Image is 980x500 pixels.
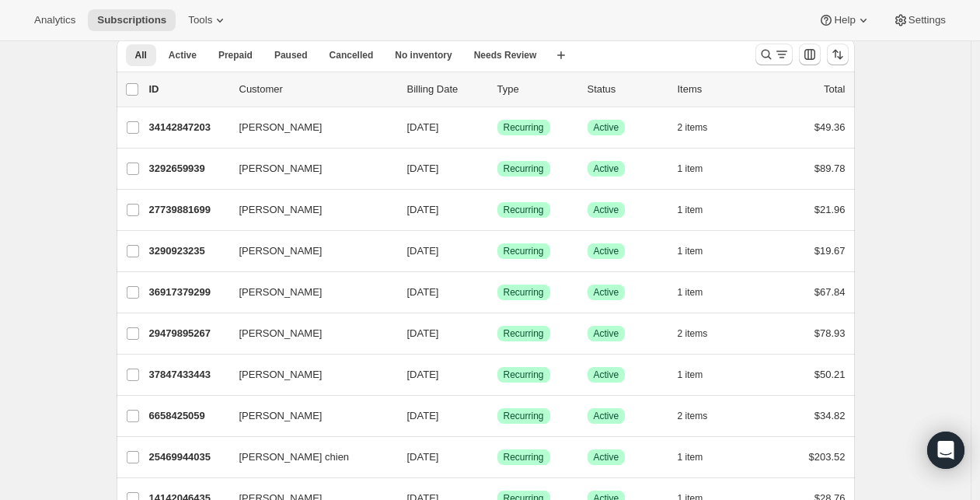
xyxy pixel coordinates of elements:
[504,451,544,463] span: Recurring
[814,286,846,298] span: $67.84
[230,321,385,346] button: [PERSON_NAME]
[407,82,485,97] p: Billing Date
[678,451,703,463] span: 1 item
[407,451,439,463] span: [DATE]
[678,240,720,262] button: 1 item
[474,49,537,61] span: Needs Review
[407,327,439,339] span: [DATE]
[504,327,544,340] span: Recurring
[678,121,708,134] span: 2 items
[149,285,227,300] p: 36917379299
[678,163,703,175] span: 1 item
[149,281,846,303] div: 36917379299[PERSON_NAME][DATE]SuccessRecurringSuccessActive1 item$67.84
[218,49,253,61] span: Prepaid
[239,326,323,341] span: [PERSON_NAME]
[827,44,849,65] button: Sort the results
[230,445,385,470] button: [PERSON_NAME] chien
[149,240,846,262] div: 3290923235[PERSON_NAME][DATE]SuccessRecurringSuccessActive1 item$19.67
[97,14,166,26] span: Subscriptions
[594,410,619,422] span: Active
[230,239,385,264] button: [PERSON_NAME]
[149,408,227,424] p: 6658425059
[678,327,708,340] span: 2 items
[239,82,395,97] p: Customer
[407,369,439,380] span: [DATE]
[149,202,227,218] p: 27739881699
[239,120,323,135] span: [PERSON_NAME]
[814,327,846,339] span: $78.93
[88,9,176,31] button: Subscriptions
[909,14,946,26] span: Settings
[755,44,793,65] button: Search and filter results
[594,204,619,216] span: Active
[678,364,720,386] button: 1 item
[149,117,846,138] div: 34142847203[PERSON_NAME][DATE]SuccessRecurringSuccessActive2 items$49.36
[407,286,439,298] span: [DATE]
[230,280,385,305] button: [PERSON_NAME]
[407,204,439,215] span: [DATE]
[834,14,855,26] span: Help
[149,326,227,341] p: 29479895267
[230,156,385,181] button: [PERSON_NAME]
[239,449,350,465] span: [PERSON_NAME] chien
[230,362,385,387] button: [PERSON_NAME]
[884,9,955,31] button: Settings
[814,121,846,133] span: $49.36
[230,404,385,428] button: [PERSON_NAME]
[25,9,85,31] button: Analytics
[678,410,708,422] span: 2 items
[678,117,725,138] button: 2 items
[549,44,574,66] button: Create new view
[809,451,846,463] span: $203.52
[149,120,227,135] p: 34142847203
[594,163,619,175] span: Active
[678,323,725,344] button: 2 items
[149,364,846,386] div: 37847433443[PERSON_NAME][DATE]SuccessRecurringSuccessActive1 item$50.21
[678,405,725,427] button: 2 items
[678,199,720,221] button: 1 item
[504,369,544,381] span: Recurring
[149,161,227,177] p: 3292659939
[678,82,755,97] div: Items
[678,158,720,180] button: 1 item
[230,115,385,140] button: [PERSON_NAME]
[594,369,619,381] span: Active
[594,327,619,340] span: Active
[594,245,619,257] span: Active
[239,408,323,424] span: [PERSON_NAME]
[188,14,212,26] span: Tools
[497,82,575,97] div: Type
[149,323,846,344] div: 29479895267[PERSON_NAME][DATE]SuccessRecurringSuccessActive2 items$78.93
[594,451,619,463] span: Active
[149,199,846,221] div: 27739881699[PERSON_NAME][DATE]SuccessRecurringSuccessActive1 item$21.96
[274,49,308,61] span: Paused
[330,49,374,61] span: Cancelled
[809,9,880,31] button: Help
[504,163,544,175] span: Recurring
[927,432,964,469] div: Open Intercom Messenger
[149,82,846,97] div: IDCustomerBilling DateTypeStatusItemsTotal
[594,121,619,134] span: Active
[407,245,439,257] span: [DATE]
[504,204,544,216] span: Recurring
[407,163,439,174] span: [DATE]
[678,245,703,257] span: 1 item
[230,198,385,222] button: [PERSON_NAME]
[678,369,703,381] span: 1 item
[814,410,846,421] span: $34.82
[239,202,323,218] span: [PERSON_NAME]
[149,243,227,259] p: 3290923235
[395,49,452,61] span: No inventory
[239,285,323,300] span: [PERSON_NAME]
[149,82,227,97] p: ID
[814,245,846,257] span: $19.67
[594,286,619,299] span: Active
[504,410,544,422] span: Recurring
[239,161,323,177] span: [PERSON_NAME]
[149,367,227,383] p: 37847433443
[504,286,544,299] span: Recurring
[814,204,846,215] span: $21.96
[179,9,237,31] button: Tools
[407,121,439,133] span: [DATE]
[34,14,75,26] span: Analytics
